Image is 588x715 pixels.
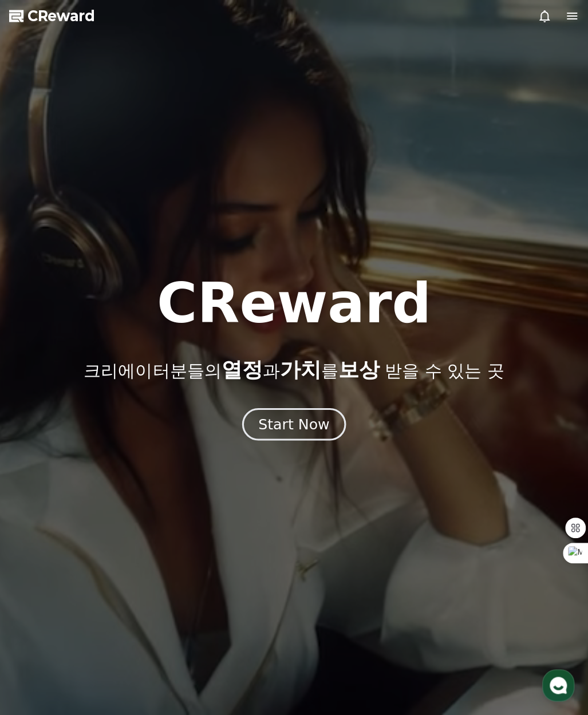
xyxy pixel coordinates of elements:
span: 설정 [177,380,191,389]
span: 가치 [279,358,321,381]
span: 홈 [36,380,43,389]
button: Start Now [242,408,346,440]
a: 대화 [76,363,148,392]
a: 홈 [3,363,76,392]
h1: CReward [157,276,431,331]
p: 크리에이터분들의 과 를 받을 수 있는 곳 [84,358,504,381]
a: Start Now [244,420,344,431]
span: CReward [27,7,95,25]
a: CReward [9,7,95,25]
span: 대화 [105,381,119,390]
span: 보상 [338,358,379,381]
a: 설정 [148,363,220,392]
div: Start Now [258,414,329,434]
span: 열정 [221,358,262,381]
